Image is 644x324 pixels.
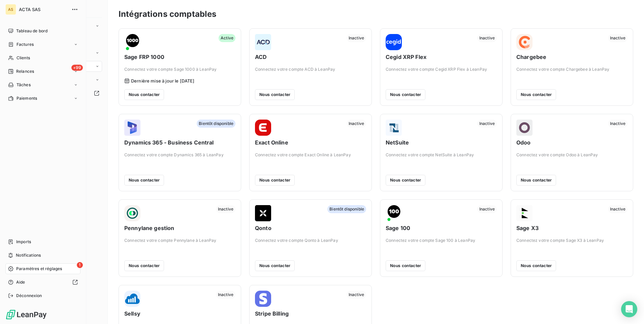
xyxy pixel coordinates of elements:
[71,65,83,71] span: +99
[255,152,366,158] span: Connectez votre compte Exact Online à LeanPay
[124,138,235,147] span: Dynamics 365 - Business Central
[219,34,235,42] span: Active
[255,205,271,221] img: Qonto logo
[386,237,497,244] span: Connectez votre compte Sage 100 à LeanPay
[124,205,140,221] img: Pennylane gestion logo
[516,120,533,136] img: Odoo logo
[386,120,402,136] img: NetSuite logo
[516,66,627,72] span: Connectez votre compte Chargebee à LeanPay
[477,205,497,213] span: Inactive
[516,152,627,158] span: Connectez votre compte Odoo à LeanPay
[16,68,34,74] span: Relances
[621,301,637,317] div: Open Intercom Messenger
[216,205,235,213] span: Inactive
[386,34,402,50] img: Cegid XRP Flex logo
[5,309,47,320] img: Logo LeanPay
[255,89,295,100] button: Nous contacter
[327,205,366,213] span: Bientôt disponible
[255,310,366,318] span: Stripe Billing
[16,239,31,245] span: Imports
[124,224,235,232] span: Pennylane gestion
[386,260,425,271] button: Nous contacter
[516,138,627,147] span: Odoo
[124,89,164,100] button: Nous contacter
[516,224,627,232] span: Sage X3
[124,310,235,318] span: Sellsy
[124,66,235,72] span: Connectez votre compte Sage 1000 à LeanPay
[608,205,627,213] span: Inactive
[386,89,425,100] button: Nous contacter
[386,224,497,232] span: Sage 100
[124,291,140,307] img: Sellsy logo
[119,8,216,20] h3: Intégrations comptables
[5,4,16,15] div: AS
[16,279,25,285] span: Aide
[77,262,83,268] span: 1
[608,120,627,128] span: Inactive
[516,260,556,271] button: Nous contacter
[124,237,235,244] span: Connectez votre compte Pennylane à LeanPay
[516,53,627,61] span: Chargebee
[17,82,31,88] span: Tâches
[477,34,497,42] span: Inactive
[386,53,497,61] span: Cegid XRP Flex
[16,266,62,272] span: Paramètres et réglages
[16,28,47,34] span: Tableau de bord
[386,152,497,158] span: Connectez votre compte NetSuite à LeanPay
[19,7,67,12] span: ACTA SAS
[124,152,235,158] span: Connectez votre compte Dynamics 365 à LeanPay
[255,120,271,136] img: Exact Online logo
[386,66,497,72] span: Connectez votre compte Cegid XRP Flex à LeanPay
[255,66,366,72] span: Connectez votre compte ACD à LeanPay
[124,175,164,186] button: Nous contacter
[255,224,366,232] span: Qonto
[255,138,366,147] span: Exact Online
[516,237,627,244] span: Connectez votre compte Sage X3 à LeanPay
[477,120,497,128] span: Inactive
[124,120,140,136] img: Dynamics 365 - Business Central logo
[386,205,402,221] img: Sage 100 logo
[255,237,366,244] span: Connectez votre compte Qonto à LeanPay
[386,175,425,186] button: Nous contacter
[255,260,295,271] button: Nous contacter
[608,34,627,42] span: Inactive
[347,120,366,128] span: Inactive
[255,53,366,61] span: ACD
[516,89,556,100] button: Nous contacter
[516,175,556,186] button: Nous contacter
[386,138,497,147] span: NetSuite
[17,95,37,101] span: Paiements
[17,55,30,61] span: Clients
[516,205,533,221] img: Sage X3 logo
[17,41,34,47] span: Factures
[197,120,235,128] span: Bientôt disponible
[347,291,366,299] span: Inactive
[124,34,140,50] img: Sage FRP 1000 logo
[516,34,533,50] img: Chargebee logo
[124,260,164,271] button: Nous contacter
[16,252,41,258] span: Notifications
[255,34,271,50] img: ACD logo
[124,53,235,61] span: Sage FRP 1000
[5,277,80,288] a: Aide
[347,34,366,42] span: Inactive
[216,291,235,299] span: Inactive
[255,291,271,307] img: Stripe Billing logo
[16,293,42,299] span: Déconnexion
[255,175,295,186] button: Nous contacter
[131,78,195,84] span: Dernière mise à jour le [DATE]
